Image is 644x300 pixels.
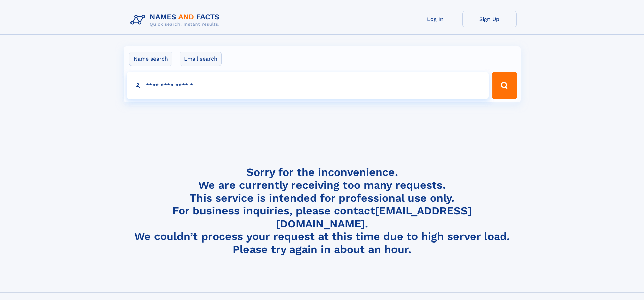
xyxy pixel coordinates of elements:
[129,52,172,66] label: Name search
[276,204,472,230] a: [EMAIL_ADDRESS][DOMAIN_NAME]
[408,11,462,27] a: Log In
[180,52,222,66] label: Email search
[462,11,517,27] a: Sign Up
[128,11,225,29] img: Logo Names and Facts
[492,72,517,99] button: Search Button
[128,166,517,256] h4: Sorry for the inconvenience. We are currently receiving too many requests. This service is intend...
[127,72,489,99] input: search input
